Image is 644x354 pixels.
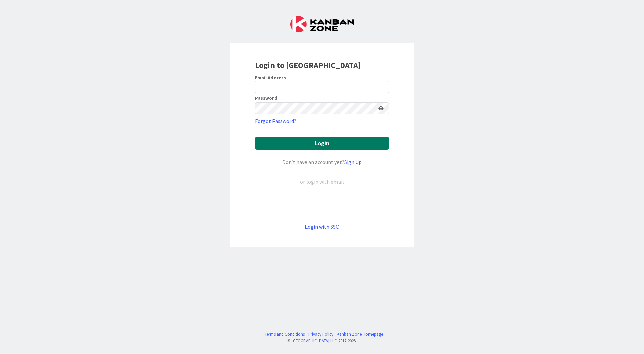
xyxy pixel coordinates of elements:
[308,331,333,338] a: Privacy Policy
[255,158,389,166] div: Don’t have an account yet?
[255,60,361,70] b: Login to [GEOGRAPHIC_DATA]
[337,331,383,338] a: Kanban Zone Homepage
[255,96,277,100] label: Password
[344,158,362,165] a: Sign Up
[255,117,296,125] a: Forgot Password?
[265,331,305,338] a: Terms and Conditions
[255,137,389,150] button: Login
[255,75,286,81] label: Email Address
[252,197,392,212] iframe: Sign in with Google Button
[292,338,329,343] a: [GEOGRAPHIC_DATA]
[290,16,354,32] img: Kanban Zone
[261,338,383,344] div: © LLC 2017- 2025 .
[305,223,340,230] a: Login with SSO
[298,178,346,186] div: or login with email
